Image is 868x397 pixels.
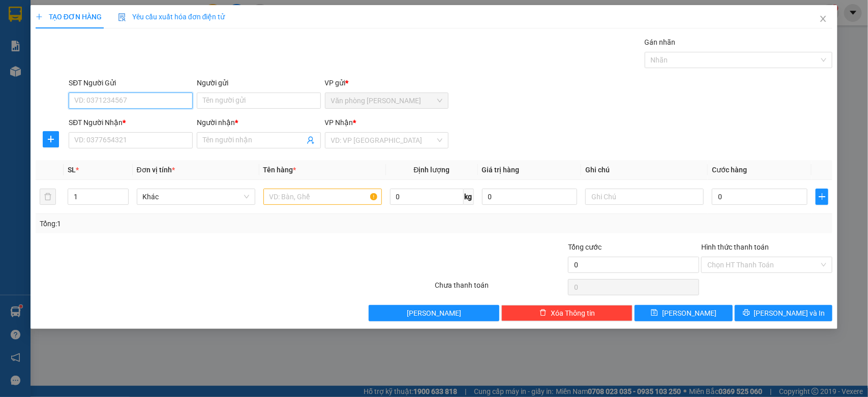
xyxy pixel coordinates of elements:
span: plus [816,193,828,201]
span: SL [68,166,76,174]
span: [PERSON_NAME] và In [754,308,825,319]
span: Tổng cước [568,243,602,251]
span: plus [43,135,58,143]
span: plus [36,13,43,20]
input: 0 [482,189,578,205]
span: [PERSON_NAME] [407,308,461,319]
span: printer [743,309,750,317]
input: VD: Bàn, Ghế [263,189,382,205]
span: Xóa Thông tin [551,308,595,319]
button: printer[PERSON_NAME] và In [735,305,832,321]
span: TẠO ĐƠN HÀNG [36,13,102,21]
span: VP Nhận [325,118,353,127]
span: Khác [143,189,249,204]
div: SĐT Người Nhận [69,117,193,128]
input: Ghi Chú [585,189,704,205]
span: Đơn vị tính [137,166,175,174]
button: Close [809,5,837,34]
div: SĐT Người Gửi [69,77,193,88]
button: save[PERSON_NAME] [635,305,732,321]
span: Tên hàng [263,166,296,174]
span: user-add [307,136,315,144]
span: delete [540,309,547,317]
button: plus [816,189,828,205]
button: plus [43,131,59,147]
button: deleteXóa Thông tin [501,305,633,321]
div: VP gửi [325,77,449,88]
span: kg [464,189,474,205]
span: close [819,15,827,23]
th: Ghi chú [581,160,708,180]
span: Định lượng [414,166,450,174]
span: save [651,309,658,317]
span: Cước hàng [712,166,747,174]
span: Yêu cầu xuất hóa đơn điện tử [118,13,225,21]
div: Tổng: 1 [40,218,336,229]
img: icon [118,13,126,21]
span: Văn phòng Cao Thắng [331,93,443,108]
div: Người nhận [197,117,321,128]
div: Người gửi [197,77,321,88]
span: [PERSON_NAME] [662,308,716,319]
button: delete [40,189,56,205]
label: Hình thức thanh toán [701,243,769,251]
label: Gán nhãn [645,38,676,46]
button: [PERSON_NAME] [369,305,500,321]
span: Giá trị hàng [482,166,520,174]
div: Chưa thanh toán [434,280,567,297]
